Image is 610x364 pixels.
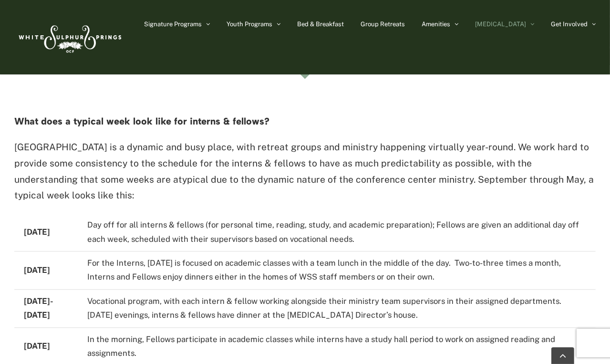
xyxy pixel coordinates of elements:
[14,15,124,60] img: White Sulphur Springs Logo
[422,21,450,27] span: Amenities
[297,21,344,27] span: Bed & Breakfast
[227,21,272,27] span: Youth Programs
[14,139,596,204] p: [GEOGRAPHIC_DATA] is a dynamic and busy place, with retreat groups and ministry happening virtual...
[24,265,50,275] strong: [DATE]
[78,289,596,327] td: Vocational program, with each intern & fellow working alongside their ministry team supervisors i...
[475,21,526,27] span: [MEDICAL_DATA]
[551,21,588,27] span: Get Involved
[24,296,53,320] strong: [DATE]-[DATE]
[24,341,50,351] strong: [DATE]
[78,251,596,290] td: For the Interns, [DATE] is focused on academic classes with a team lunch in the middle of the day...
[144,21,202,27] span: Signature Programs
[361,21,405,27] span: Group Retreats
[24,227,50,237] strong: [DATE]
[14,116,596,126] h4: What does a typical week look like for interns & fellows?
[78,213,596,251] td: Day off for all interns & fellows (for personal time, reading, study, and academic preparation); ...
